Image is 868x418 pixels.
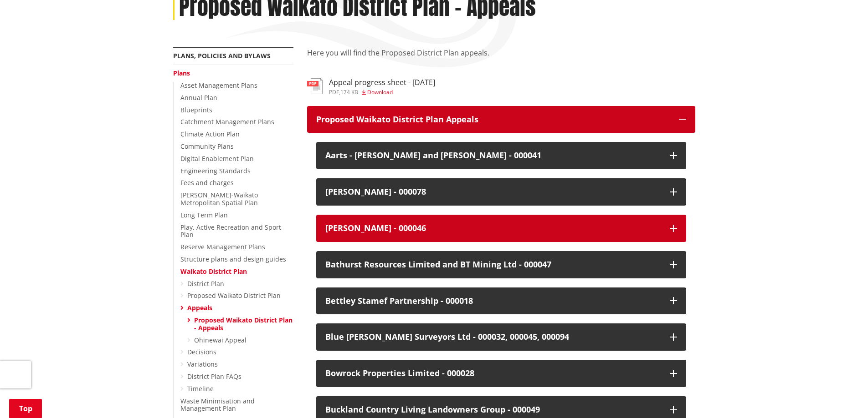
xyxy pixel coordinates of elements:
[325,224,661,233] div: [PERSON_NAME] - 000046
[180,211,228,219] a: Long Term Plan
[325,187,661,196] div: [PERSON_NAME] - 000078
[187,303,212,312] a: Appeals
[325,297,661,306] div: Bettley Stamef Partnership - 000018
[180,255,286,263] a: Structure plans and design guides
[180,166,251,175] a: Engineering Standards
[187,384,214,393] a: Timeline
[316,142,686,169] button: Aarts - [PERSON_NAME] and [PERSON_NAME] - 000041
[316,251,686,278] button: Bathurst Resources Limited and BT Mining Ltd - 000047
[329,78,435,87] h3: Appeal progress sheet - [DATE]
[325,369,661,378] div: Bowrock Properties Limited - 000028
[316,115,670,124] p: Proposed Waikato District Plan Appeals
[316,215,686,242] button: [PERSON_NAME] - 000046
[340,88,358,96] span: 174 KB
[329,88,339,96] span: pdf
[180,130,240,138] a: Climate Action Plan
[180,397,255,413] a: Waste Minimisation and Management Plan
[325,405,661,414] div: Buckland Country Living Landowners Group - 000049
[180,267,247,276] a: Waikato District Plan
[180,81,257,90] a: Asset Management Plans
[180,106,212,114] a: Blueprints
[180,154,254,163] a: Digital Enablement Plan
[180,223,281,239] a: Play, Active Recreation and Sport Plan
[9,399,42,418] a: Top
[180,142,234,151] a: Community Plans
[180,178,234,187] a: Fees and charges
[173,51,271,60] a: Plans, policies and bylaws
[826,380,859,413] iframe: Messenger Launcher
[307,47,695,69] p: Here you will find the Proposed District Plan appeals.
[180,191,258,207] a: [PERSON_NAME]-Waikato Metropolitan Spatial Plan
[316,360,686,387] button: Bowrock Properties Limited - 000028
[180,242,265,251] a: Reserve Management Plans
[307,78,435,95] a: Appeal progress sheet - [DATE] pdf,174 KB Download
[173,69,190,77] a: Plans
[187,279,224,288] a: District Plan
[307,106,695,133] button: Proposed Waikato District Plan Appeals
[325,260,661,269] div: Bathurst Resources Limited and BT Mining Ltd - 000047
[316,323,686,351] button: Blue [PERSON_NAME] Surveyors Ltd - 000032, 000045, 000094
[307,78,323,94] img: document-pdf.svg
[194,316,293,332] a: Proposed Waikato District Plan - Appeals
[316,287,686,315] button: Bettley Stamef Partnership - 000018
[367,88,393,96] span: Download
[187,372,241,381] a: District Plan FAQs
[187,360,218,368] a: Variations
[325,332,661,342] div: Blue [PERSON_NAME] Surveyors Ltd - 000032, 000045, 000094
[194,336,247,344] a: Ohinewai Appeal
[187,347,216,356] a: Decisions
[325,151,661,160] div: Aarts - [PERSON_NAME] and [PERSON_NAME] - 000041
[187,291,281,300] a: Proposed Waikato District Plan
[316,178,686,206] button: [PERSON_NAME] - 000078
[329,90,435,95] div: ,
[180,117,274,126] a: Catchment Management Plans
[180,93,217,102] a: Annual Plan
